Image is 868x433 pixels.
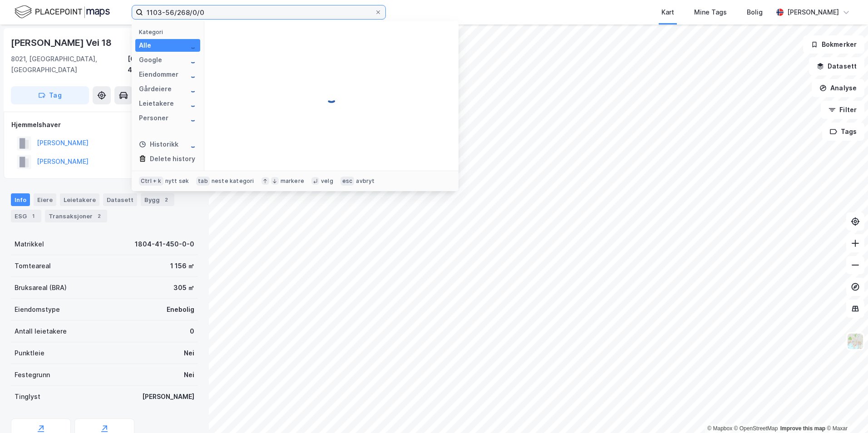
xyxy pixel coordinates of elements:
a: OpenStreetMap [734,425,778,432]
img: spinner.a6d8c91a73a9ac5275cf975e30b51cfb.svg [189,114,197,122]
div: velg [321,177,333,185]
div: Festegrunn [15,369,50,380]
button: Filter [821,101,864,119]
a: Mapbox [707,425,732,432]
div: Punktleie [15,348,44,359]
div: [GEOGRAPHIC_DATA], 41/450 [128,54,198,75]
div: Ctrl + k [139,177,163,186]
div: Personer [139,113,168,123]
div: Matrikkel [15,239,44,250]
div: Bygg [141,193,174,206]
div: Delete history [150,153,195,164]
div: Nei [184,348,194,359]
div: 1804-41-450-0-0 [135,239,194,250]
div: Gårdeiere [139,84,172,94]
div: 1 [29,212,38,221]
div: 2 [162,195,171,204]
a: Improve this map [780,425,825,432]
button: Datasett [809,57,864,75]
img: spinner.a6d8c91a73a9ac5275cf975e30b51cfb.svg [324,89,339,103]
button: Tags [822,123,864,141]
div: Datasett [103,193,137,206]
div: neste kategori [212,177,254,185]
div: Leietakere [60,193,99,206]
div: Mine Tags [694,7,727,18]
div: 0 [190,326,194,337]
img: spinner.a6d8c91a73a9ac5275cf975e30b51cfb.svg [189,85,197,93]
div: esc [340,177,355,186]
div: 8021, [GEOGRAPHIC_DATA], [GEOGRAPHIC_DATA] [11,54,128,75]
button: Analyse [812,79,864,97]
iframe: Chat Widget [823,389,868,433]
div: Alle [139,40,151,51]
div: Tomteareal [15,261,51,271]
div: [PERSON_NAME] [142,391,194,402]
div: 305 ㎡ [173,282,194,293]
div: Hjemmelshaver [11,119,197,130]
div: Eiendomstype [15,304,60,315]
div: Transaksjoner [45,210,107,222]
div: avbryt [356,177,375,185]
div: [PERSON_NAME] Vei 18 [11,35,113,50]
div: Leietakere [139,98,174,109]
div: Info [11,193,30,206]
div: Historikk [139,139,178,150]
img: spinner.a6d8c91a73a9ac5275cf975e30b51cfb.svg [189,141,197,148]
img: spinner.a6d8c91a73a9ac5275cf975e30b51cfb.svg [189,42,197,49]
div: Google [139,54,162,65]
img: Z [847,333,864,350]
img: spinner.a6d8c91a73a9ac5275cf975e30b51cfb.svg [189,100,197,107]
div: Nei [184,369,194,380]
div: ESG [11,210,41,222]
button: Bokmerker [803,35,864,54]
img: spinner.a6d8c91a73a9ac5275cf975e30b51cfb.svg [189,56,197,64]
div: 2 [94,212,104,221]
input: Søk på adresse, matrikkel, gårdeiere, leietakere eller personer [143,5,375,19]
div: nytt søk [165,177,189,185]
div: tab [196,177,210,186]
div: Eiere [34,193,56,206]
div: Kategori [139,29,200,35]
div: Enebolig [167,304,194,315]
div: Tinglyst [15,391,40,402]
div: Kart [661,7,674,18]
div: Bruksareal (BRA) [15,282,67,293]
div: [PERSON_NAME] [787,7,839,18]
img: logo.f888ab2527a4732fd821a326f86c7f29.svg [15,4,110,20]
img: spinner.a6d8c91a73a9ac5275cf975e30b51cfb.svg [189,71,197,78]
div: Bolig [747,7,763,18]
div: 1 156 ㎡ [170,261,194,271]
button: Tag [11,86,89,104]
div: Eiendommer [139,69,178,80]
div: Antall leietakere [15,326,67,337]
div: markere [281,177,304,185]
